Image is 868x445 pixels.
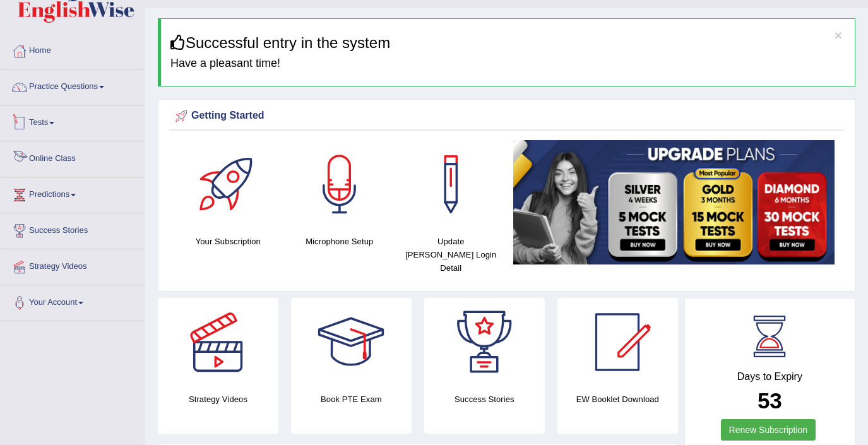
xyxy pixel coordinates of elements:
[401,235,501,275] h4: Update [PERSON_NAME] Login Detail
[758,388,782,413] b: 53
[291,393,412,406] h4: Book PTE Exam
[179,235,278,248] h4: Your Subscription
[424,393,545,406] h4: Success Stories
[513,140,835,264] img: small5.jpg
[170,35,845,51] h3: Successful entry in the system
[557,393,678,406] h4: EW Booklet Download
[172,107,841,126] div: Getting Started
[158,393,278,406] h4: Strategy Videos
[1,213,145,245] a: Success Stories
[835,28,842,42] button: ×
[1,33,145,65] a: Home
[1,177,145,209] a: Predictions
[1,105,145,137] a: Tests
[290,235,389,248] h4: Microphone Setup
[699,371,841,383] h4: Days to Expiry
[721,419,816,441] a: Renew Subscription
[1,249,145,281] a: Strategy Videos
[1,69,145,101] a: Practice Questions
[1,141,145,173] a: Online Class
[1,285,145,317] a: Your Account
[170,57,845,70] h4: Have a pleasant time!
